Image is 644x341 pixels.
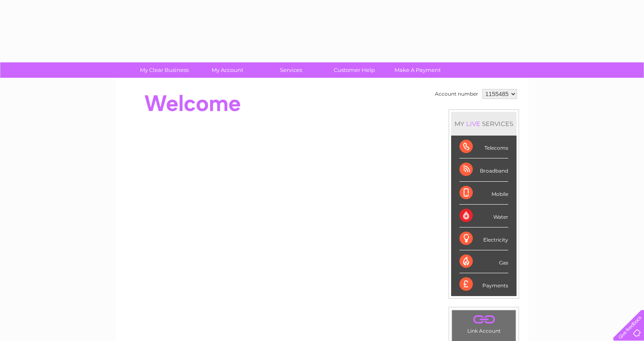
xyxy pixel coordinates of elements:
div: Broadband [459,158,508,181]
div: Water [459,205,508,227]
div: Electricity [459,227,508,250]
div: Mobile [459,182,508,205]
div: Telecoms [459,136,508,158]
a: My Clear Business [130,62,199,78]
a: Customer Help [320,62,389,78]
a: Services [257,62,325,78]
div: Gas [459,250,508,273]
td: Link Account [452,310,516,336]
a: My Account [193,62,262,78]
td: Account number [433,87,480,101]
a: . [454,312,514,327]
div: LIVE [464,120,482,128]
a: Make A Payment [383,62,452,78]
div: MY SERVICES [451,112,517,136]
div: Payments [459,273,508,296]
